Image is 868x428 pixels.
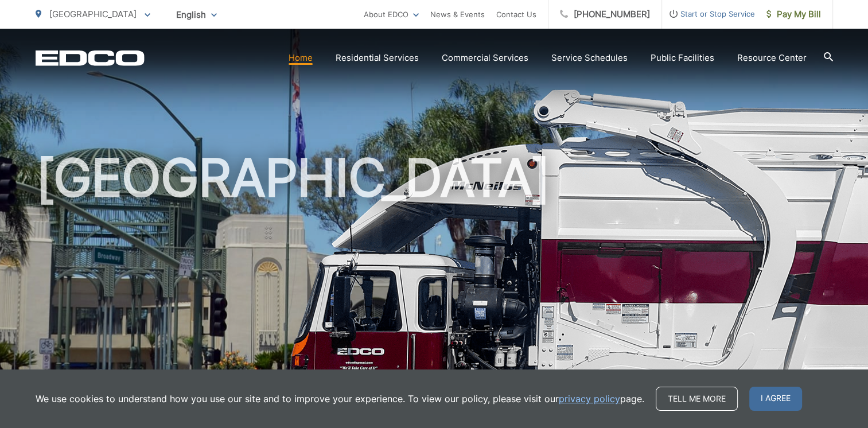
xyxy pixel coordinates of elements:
[766,7,821,21] span: Pay My Bill
[364,7,419,21] a: About EDCO
[442,51,528,65] a: Commercial Services
[168,5,225,25] span: English
[36,50,145,66] a: EDCD logo. Return to the homepage.
[336,51,419,65] a: Residential Services
[430,7,485,21] a: News & Events
[737,51,807,65] a: Resource Center
[749,387,802,411] span: I agree
[36,392,644,406] p: We use cookies to understand how you use our site and to improve your experience. To view our pol...
[551,51,628,65] a: Service Schedules
[651,51,714,65] a: Public Facilities
[559,392,620,406] a: privacy policy
[289,51,313,65] a: Home
[49,9,137,20] span: [GEOGRAPHIC_DATA]
[656,387,738,411] a: Tell me more
[496,7,536,21] a: Contact Us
